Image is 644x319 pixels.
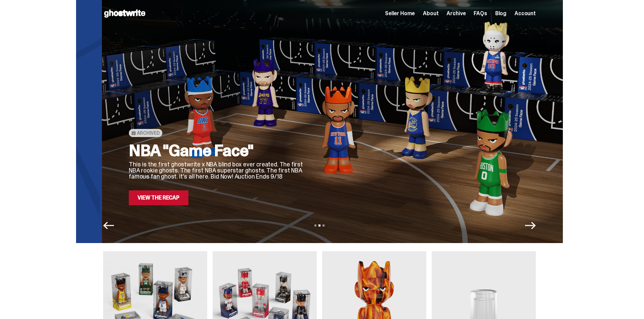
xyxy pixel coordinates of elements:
h2: NBA "Game Face" [129,142,305,159]
a: Account [515,11,536,16]
a: Archive [447,11,466,16]
a: View the Recap [129,190,188,205]
button: View slide 1 [314,224,316,227]
button: View slide 2 [318,224,320,227]
span: Archived [137,130,160,136]
button: Next [525,220,536,231]
a: Seller Home [385,11,415,16]
p: This is the first ghostwrite x NBA blind box ever created. The first NBA rookie ghosts. The first... [129,161,305,180]
a: About [423,11,438,16]
a: Blog [495,11,506,16]
button: Previous [103,220,114,231]
a: FAQs [474,11,487,16]
button: View slide 3 [323,224,325,227]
